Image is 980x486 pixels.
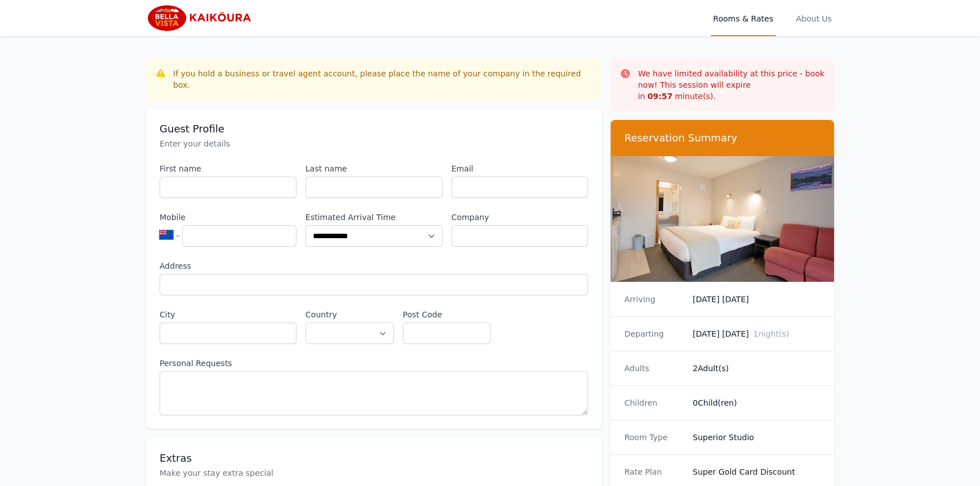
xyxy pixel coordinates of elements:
[638,68,825,102] p: We have limited availability at this price - book now! This session will expire in minute(s).
[624,466,684,478] dt: Rate Plan
[624,397,684,408] dt: Children
[160,138,588,149] p: Enter your details
[160,260,588,272] label: Address
[160,451,588,465] h3: Extras
[624,363,684,374] dt: Adults
[624,131,820,145] h3: Reservation Summary
[693,328,820,339] dd: [DATE] [DATE]
[693,432,820,443] dd: Superior Studio
[306,163,442,174] label: Last name
[693,466,820,478] dd: Super Gold Card Discount
[611,156,834,282] img: Superior Studio
[624,328,684,339] dt: Departing
[624,432,684,443] dt: Room Type
[160,122,588,136] h3: Guest Profile
[647,92,673,101] strong: 09 : 57
[160,212,296,223] label: Mobile
[624,294,684,305] dt: Arriving
[306,212,442,223] label: Estimated Arrival Time
[173,68,592,91] div: If you hold a business or travel agent account, please place the name of your company in the requ...
[403,309,491,320] label: Post Code
[452,212,588,223] label: Company
[753,329,789,338] span: 1 night(s)
[160,163,296,174] label: First name
[452,163,588,174] label: Email
[160,358,588,369] label: Personal Requests
[160,467,588,479] p: Make your stay extra special
[693,397,820,408] dd: 0 Child(ren)
[306,309,394,320] label: Country
[693,294,820,305] dd: [DATE] [DATE]
[160,309,296,320] label: City
[693,363,820,374] dd: 2 Adult(s)
[146,5,255,32] img: Bella Vista Kaikoura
